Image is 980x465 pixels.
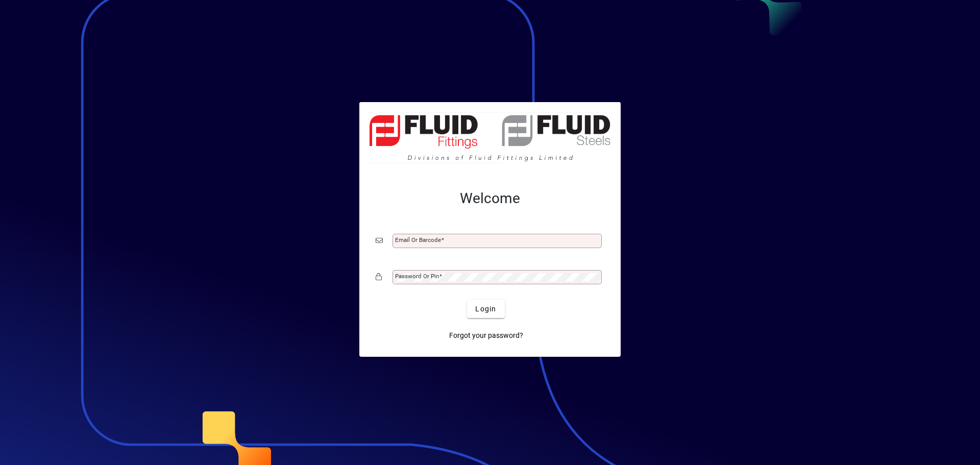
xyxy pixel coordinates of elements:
mat-label: Password or Pin [395,273,439,280]
span: Login [475,304,496,314]
mat-label: Email or Barcode [395,236,441,243]
a: Forgot your password? [445,326,527,345]
h2: Welcome [376,190,604,207]
span: Forgot your password? [449,330,523,341]
button: Login [467,300,504,318]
